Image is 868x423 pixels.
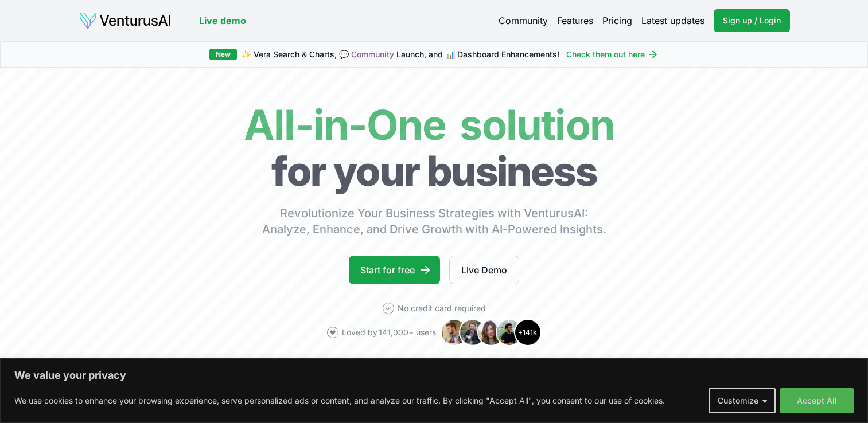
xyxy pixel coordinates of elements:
a: Check them out here [566,49,659,60]
a: Live demo [199,14,246,28]
a: Community [499,14,548,28]
a: Start for free [349,256,440,284]
img: logo [79,11,172,30]
a: Community [351,49,394,59]
button: Customize [709,388,776,413]
div: New [209,49,237,60]
a: Features [557,14,593,28]
img: Avatar 1 [441,319,468,346]
span: Sign up / Login [723,15,781,26]
a: Sign up / Login [714,9,790,32]
a: Live Demo [449,256,519,284]
p: We value your privacy [14,369,854,382]
img: Avatar 4 [496,319,523,346]
a: Latest updates [641,14,704,28]
span: ✨ Vera Search & Charts, 💬 Launch, and 📊 Dashboard Enhancements! [242,49,559,60]
button: Accept All [780,388,854,413]
img: Avatar 3 [477,319,505,346]
p: We use cookies to enhance your browsing experience, serve personalized ads or content, and analyz... [14,394,665,408]
img: Avatar 2 [459,319,486,346]
a: Pricing [602,14,632,28]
